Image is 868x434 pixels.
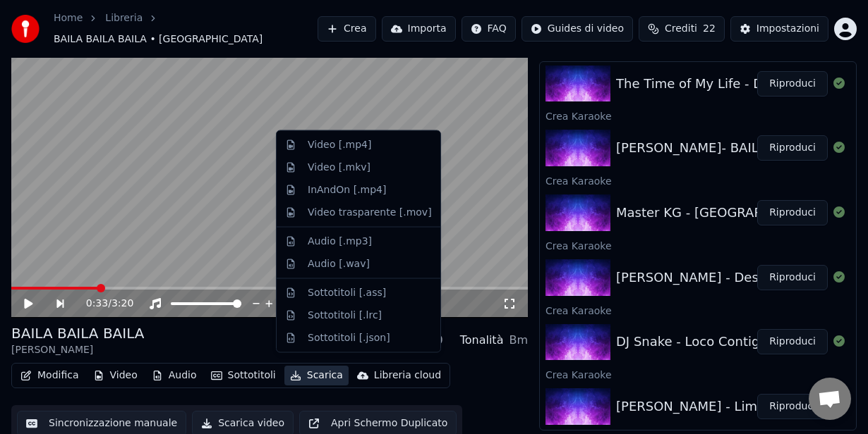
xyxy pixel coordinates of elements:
div: [PERSON_NAME] - Limbo [616,397,773,416]
div: Sottotitoli [.ass] [308,285,386,299]
button: Importa [382,16,456,42]
button: Riproduci [757,265,828,290]
div: Tonalità [460,332,504,349]
a: Libreria [105,11,143,25]
button: Impostazioni [730,16,828,42]
div: Libreria cloud [374,368,441,383]
button: Crediti22 [639,16,725,42]
button: Riproduci [757,135,828,161]
div: Crea Karaoke [540,172,856,189]
div: DJ Snake - Loco Contigo [616,332,767,352]
div: Sottotitoli [.json] [308,330,390,345]
div: Crea Karaoke [540,366,856,383]
div: The Time of My Life - Dirty Dancing [616,74,840,94]
div: [PERSON_NAME] [11,343,144,357]
span: 0:33 [86,297,108,311]
div: [PERSON_NAME] - Despacito [616,268,797,287]
div: Aprire la chat [809,378,851,420]
div: Video [.mkv] [308,160,370,174]
span: BAILA BAILA BAILA • [GEOGRAPHIC_DATA] [54,32,263,46]
nav: breadcrumb [54,11,318,46]
span: 22 [703,22,716,36]
button: Scarica [284,366,349,385]
div: Crea Karaoke [540,107,856,124]
button: Audio [146,366,203,385]
div: Audio [.mp3] [308,234,372,248]
button: Video [88,366,143,385]
button: Riproduci [757,329,828,354]
div: [PERSON_NAME]- BAILA BAILA BAILA [616,138,850,158]
button: Crea [318,16,375,42]
div: Impostazioni [757,22,819,36]
button: Sottotitoli [205,366,282,385]
div: InAndOn [.mp4] [308,182,387,197]
div: Master KG - [GEOGRAPHIC_DATA] [616,203,828,223]
div: Audio [.wav] [308,256,370,271]
div: Crea Karaoke [540,237,856,254]
span: Crediti [665,22,697,36]
div: Bm [509,332,528,349]
div: Video [.mp4] [308,138,371,152]
div: Video trasparente [.mov] [308,205,432,219]
div: Sottotitoli [.lrc] [308,308,382,322]
div: / [86,297,120,311]
div: Crea Karaoke [540,302,856,318]
button: Modifica [15,366,85,385]
div: BAILA BAILA BAILA [11,323,144,343]
img: youka [11,15,40,43]
button: Riproduci [757,71,828,97]
span: 3:20 [111,297,133,311]
a: Home [54,11,83,25]
button: Guides di video [522,16,633,42]
button: Riproduci [757,200,828,225]
button: FAQ [462,16,516,42]
button: Riproduci [757,394,828,419]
